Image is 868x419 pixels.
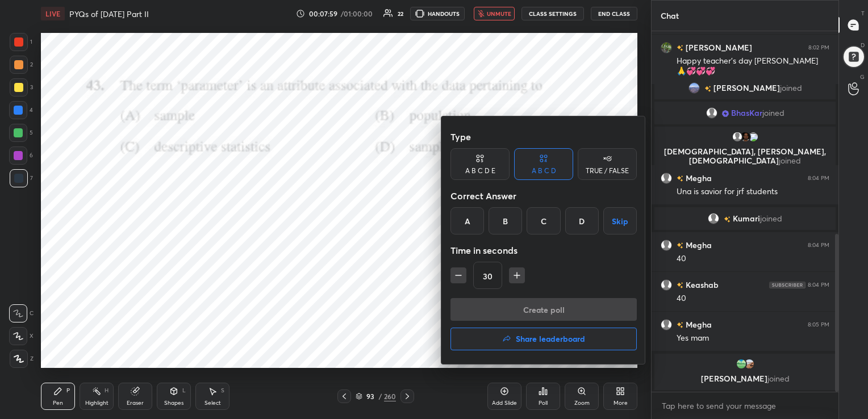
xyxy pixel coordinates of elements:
[450,239,637,262] div: Time in seconds
[527,207,560,234] div: C
[603,207,637,234] button: Skip
[565,207,599,234] div: D
[450,207,484,234] div: A
[489,207,522,234] div: B
[450,328,637,350] button: Share leaderboard
[450,125,637,148] div: Type
[465,167,495,174] div: A B C D E
[450,185,637,207] div: Correct Answer
[516,335,585,343] h4: Share leaderboard
[586,167,629,174] div: TRUE / FALSE
[532,167,556,174] div: A B C D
